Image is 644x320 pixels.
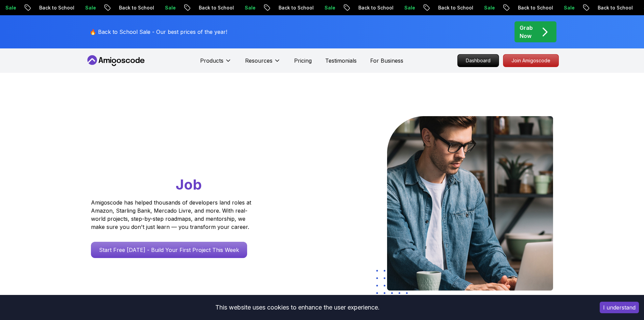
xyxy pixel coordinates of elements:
p: Join Amigoscode [503,55,558,67]
p: Sale [555,4,577,11]
div: This website uses cookies to enhance the user experience. [5,300,590,315]
button: Resources [245,57,281,70]
p: Resources [245,57,272,65]
h1: Go From Learning to Hired: Master Java, Spring Boot & Cloud Skills That Get You the [91,116,277,194]
a: Start Free [DATE] - Build Your First Project This Week [91,242,247,258]
a: Join Amigoscode [503,54,559,67]
button: Products [200,57,232,70]
p: Back to School [110,4,156,11]
p: Sale [396,4,417,11]
p: Sale [76,4,98,11]
p: Sale [475,4,497,11]
a: Pricing [294,57,312,65]
p: Back to School [350,4,396,11]
p: 🔥 Back to School Sale - Our best prices of the year! [90,28,227,36]
p: Products [200,57,223,65]
p: Back to School [429,4,475,11]
p: Back to School [509,4,555,11]
a: Testimonials [325,57,357,65]
p: Back to School [589,4,635,11]
p: Sale [316,4,337,11]
p: Amigoscode has helped thousands of developers land roles at Amazon, Starling Bank, Mercado Livre,... [91,198,253,231]
p: Sale [156,4,178,11]
span: Job [176,176,202,193]
p: Back to School [270,4,316,11]
p: Back to School [190,4,236,11]
a: For Business [370,57,403,65]
p: Dashboard [458,55,499,67]
button: Accept cookies [600,302,639,313]
p: Sale [236,4,258,11]
p: Back to School [30,4,76,11]
a: Dashboard [457,54,499,67]
p: Grab Now [520,24,533,40]
img: hero [387,116,553,291]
